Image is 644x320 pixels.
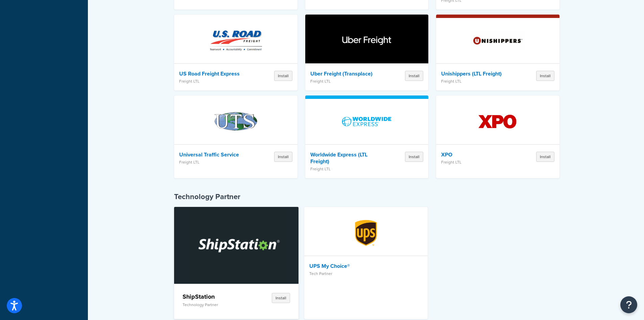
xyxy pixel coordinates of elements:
img: ShipStation [189,207,284,284]
a: Uber Freight (Transplace)Uber Freight (Transplace)Freight LTLInstall [305,15,429,90]
h4: UPS My Choice® [309,263,423,270]
img: Worldwide Express (LTL Freight) [337,98,396,145]
a: UPS My Choice®UPS My Choice®Tech Partner [304,207,428,319]
a: Universal Traffic ServiceUniversal Traffic ServiceFreight LTLInstall [174,95,297,178]
p: Freight LTL [179,79,249,84]
p: Freight LTL [310,167,380,171]
button: Install [405,71,423,81]
img: Universal Traffic Service [206,98,265,145]
img: XPO [468,98,527,145]
h4: US Road Freight Express [179,70,249,77]
button: Install [274,152,292,162]
img: US Road Freight Express [206,17,265,64]
button: Install [274,71,292,81]
p: Freight LTL [179,160,249,165]
a: Worldwide Express (LTL Freight)Worldwide Express (LTL Freight)Freight LTLInstall [305,95,429,178]
p: Freight LTL [310,79,380,84]
button: Install [405,152,423,162]
h4: Uber Freight (Transplace) [310,70,380,77]
img: UPS My Choice® [336,209,396,257]
p: Freight LTL [441,79,511,84]
a: Unishippers (LTL Freight)Unishippers (LTL Freight)Freight LTLInstall [436,15,559,90]
h4: ShipStation [183,293,247,301]
h4: Technology Partner [174,192,559,202]
a: ShipStation [174,207,299,284]
button: Install [536,71,554,81]
h4: Unishippers (LTL Freight) [441,70,511,77]
h4: Worldwide Express (LTL Freight) [310,151,380,165]
p: Freight LTL [441,160,511,165]
p: Technology Partner [183,302,247,307]
a: XPO XPOFreight LTLInstall [436,95,559,178]
button: Install [272,293,290,303]
img: Uber Freight (Transplace) [337,17,396,64]
p: Tech Partner [309,271,423,276]
h4: Universal Traffic Service [179,151,249,158]
h4: XPO [441,151,511,158]
button: Install [536,152,554,162]
a: US Road Freight ExpressUS Road Freight ExpressFreight LTLInstall [174,15,297,90]
button: Open Resource Center [620,296,637,313]
img: Unishippers (LTL Freight) [468,17,527,64]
